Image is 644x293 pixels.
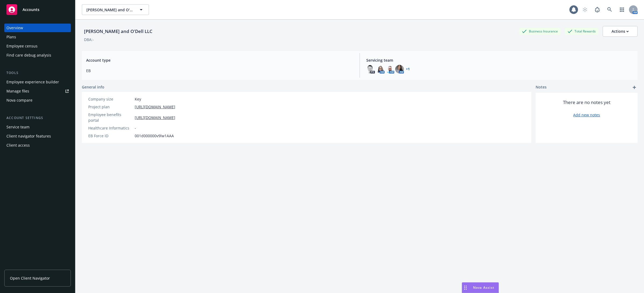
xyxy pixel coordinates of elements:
[6,42,38,50] div: Employee census
[135,125,136,131] span: -
[6,123,30,131] div: Service team
[573,112,600,118] a: Add new notes
[580,4,590,15] a: Start snowing
[473,285,494,290] span: Nova Assist
[406,68,410,71] a: +1
[82,28,155,35] div: [PERSON_NAME] and O'Dell LLC
[395,65,404,73] img: photo
[6,24,23,32] div: Overview
[386,65,394,73] img: photo
[366,57,633,63] span: Servicing team
[376,65,385,73] img: photo
[4,141,71,150] a: Client access
[4,33,71,41] a: Plans
[6,87,29,95] div: Manage files
[82,4,149,15] button: [PERSON_NAME] and O'Dell LLC
[4,87,71,95] a: Manage files
[86,7,133,13] span: [PERSON_NAME] and O'Dell LLC
[135,104,175,110] a: [URL][DOMAIN_NAME]
[519,28,561,35] div: Business Insurance
[4,132,71,140] a: Client navigator features
[4,123,71,131] a: Service team
[135,133,174,139] span: 001d000000v9lw1AAA
[4,70,71,76] div: Tools
[6,132,51,140] div: Client navigator features
[4,51,71,60] a: Find care debug analysis
[6,96,32,105] div: Nova compare
[6,141,30,150] div: Client access
[135,96,141,102] span: Key
[6,78,59,86] div: Employee experience builder
[536,84,547,91] span: Notes
[462,282,499,293] button: Nova Assist
[4,115,71,121] div: Account settings
[4,96,71,105] a: Nova compare
[612,26,629,36] div: Actions
[366,65,375,73] img: photo
[88,133,133,139] div: EB Force ID
[563,99,610,106] span: There are no notes yet
[88,125,133,131] div: Healthcare Informatics
[617,4,627,15] a: Switch app
[10,275,50,281] span: Open Client Navigator
[84,37,94,42] div: DBA: -
[4,2,71,17] a: Accounts
[86,68,353,73] span: EB
[88,112,133,123] div: Employee benefits portal
[4,24,71,32] a: Overview
[88,104,133,110] div: Project plan
[592,4,603,15] a: Report a Bug
[82,84,104,90] span: General info
[88,96,133,102] div: Company size
[604,4,615,15] a: Search
[6,33,16,41] div: Plans
[462,283,469,293] div: Drag to move
[86,57,353,63] span: Account type
[6,51,51,60] div: Find care debug analysis
[565,28,598,35] div: Total Rewards
[135,115,175,120] a: [URL][DOMAIN_NAME]
[23,8,39,12] span: Accounts
[603,26,638,37] button: Actions
[631,84,638,91] a: add
[4,78,71,86] a: Employee experience builder
[4,42,71,50] a: Employee census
